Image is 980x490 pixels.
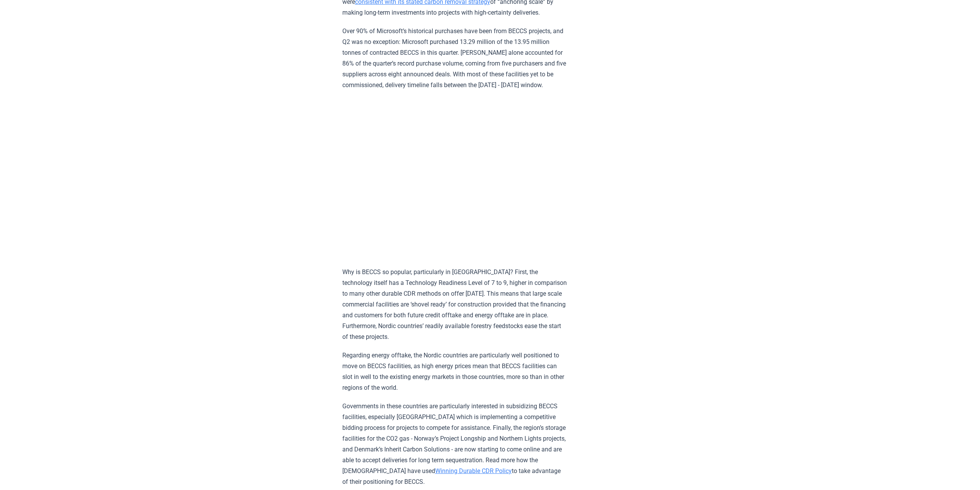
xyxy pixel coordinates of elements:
p: Governments in these countries are particularly interested in subsidizing BECCS facilities, espec... [342,401,568,487]
p: Over 90% of Microsoft’s historical purchases have been from BECCS projects, and Q2 was no excepti... [342,26,568,91]
a: Winning Durable CDR Policy [435,467,512,475]
p: Regarding energy offtake, the Nordic countries are particularly well positioned to move on BECCS ... [342,350,568,393]
iframe: To enrich screen reader interactions, please activate Accessibility in Grammarly extension settings [342,98,568,259]
p: Why is BECCS so popular, particularly in [GEOGRAPHIC_DATA]? First, the technology itself has a Te... [342,267,568,342]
